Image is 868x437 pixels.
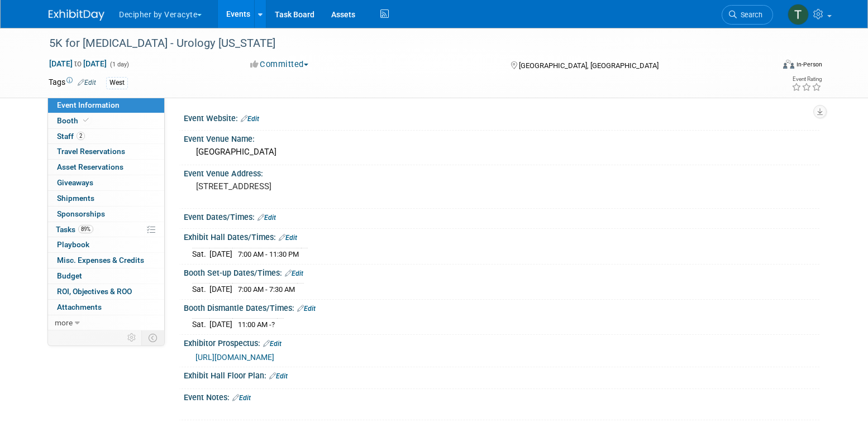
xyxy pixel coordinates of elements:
[246,59,313,70] button: Committed
[241,115,259,123] a: Edit
[57,100,120,109] span: Event Information
[269,372,288,380] a: Edit
[57,194,94,203] span: Shipments
[77,132,85,140] span: 2
[192,284,209,295] td: Sat.
[109,61,129,68] span: (1 day)
[48,144,164,159] a: Travel Reservations
[192,319,209,330] td: Sat.
[184,367,819,382] div: Exhibit Hall Floor Plan:
[142,330,165,345] td: Toggle Event Tabs
[209,319,232,330] td: [DATE]
[238,285,295,294] span: 7:00 AM - 7:30 AM
[57,178,93,187] span: Giveaways
[791,76,822,82] div: Event Rating
[48,129,164,144] a: Staff2
[48,253,164,268] a: Misc. Expenses & Credits
[184,335,819,349] div: Exhibitor Prospectus:
[184,209,819,223] div: Event Dates/Times:
[232,394,251,402] a: Edit
[57,116,91,125] span: Booth
[78,225,93,233] span: 89%
[192,143,811,161] div: [GEOGRAPHIC_DATA]
[196,181,436,191] pre: [STREET_ADDRESS]
[257,214,276,222] a: Edit
[48,191,164,206] a: Shipments
[57,256,144,265] span: Misc. Expenses & Credits
[184,131,819,145] div: Event Venue Name:
[48,207,164,222] a: Sponsorships
[209,248,232,260] td: [DATE]
[106,77,128,89] div: West
[722,5,773,25] a: Search
[56,225,93,234] span: Tasks
[57,132,85,141] span: Staff
[48,300,164,315] a: Attachments
[57,271,82,280] span: Budget
[184,229,819,243] div: Exhibit Hall Dates/Times:
[48,113,164,128] a: Booth
[184,265,819,279] div: Booth Set-up Dates/Times:
[285,270,303,277] a: Edit
[271,320,275,329] span: ?
[57,240,89,249] span: Playbook
[48,160,164,175] a: Asset Reservations
[57,287,132,296] span: ROI, Objectives & ROO
[279,234,297,242] a: Edit
[263,340,282,348] a: Edit
[297,305,316,313] a: Edit
[49,59,107,69] span: [DATE] [DATE]
[737,11,762,19] span: Search
[788,4,809,25] img: Tony Alvarado
[49,76,96,89] td: Tags
[48,237,164,252] a: Playbook
[796,60,822,69] div: In-Person
[209,284,232,295] td: [DATE]
[519,61,659,70] span: [GEOGRAPHIC_DATA], [GEOGRAPHIC_DATA]
[783,60,794,69] img: Format-Inperson.png
[184,165,819,179] div: Event Venue Address:
[184,110,819,124] div: Event Website:
[73,59,83,68] span: to
[238,250,299,258] span: 7:00 AM - 11:30 PM
[83,117,89,123] i: Booth reservation complete
[184,389,819,404] div: Event Notes:
[192,248,209,260] td: Sat.
[48,175,164,190] a: Giveaways
[184,300,819,314] div: Booth Dismantle Dates/Times:
[57,162,123,171] span: Asset Reservations
[707,58,822,75] div: Event Format
[57,302,102,311] span: Attachments
[48,222,164,237] a: Tasks89%
[122,330,142,345] td: Personalize Event Tab Strip
[48,315,164,330] a: more
[48,284,164,299] a: ROI, Objectives & ROO
[57,147,125,156] span: Travel Reservations
[57,209,105,218] span: Sponsorships
[48,98,164,113] a: Event Information
[195,353,274,362] a: [URL][DOMAIN_NAME]
[45,33,756,54] div: 5K for [MEDICAL_DATA] - Urology [US_STATE]
[55,318,73,327] span: more
[78,79,96,87] a: Edit
[238,320,275,329] span: 11:00 AM -
[48,268,164,284] a: Budget
[49,9,104,21] img: ExhibitDay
